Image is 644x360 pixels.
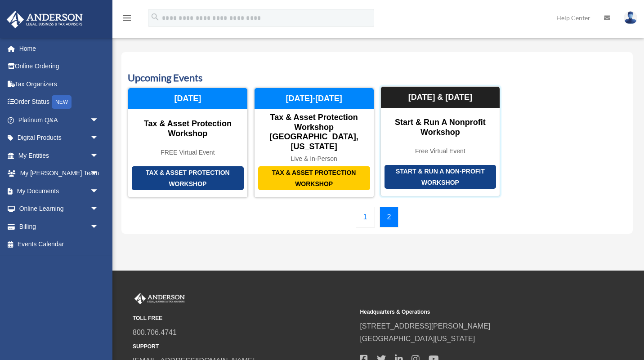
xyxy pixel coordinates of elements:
[4,11,85,28] img: Anderson Advisors Platinum Portal
[6,147,112,164] a: My Entitiesarrow_drop_down
[381,118,500,137] div: Start & Run a Nonprofit Workshop
[6,75,112,93] a: Tax Organizers
[133,314,353,323] small: TOLL FREE
[360,322,490,330] a: [STREET_ADDRESS][PERSON_NAME]
[128,71,626,85] h3: Upcoming Events
[258,166,370,190] div: Tax & Asset Protection Workshop
[90,111,108,129] span: arrow_drop_down
[6,164,112,182] a: My [PERSON_NAME] Teamarrow_drop_down
[6,40,112,58] a: Home
[255,155,374,163] div: Live & In-Person
[6,182,112,200] a: My Documentsarrow_drop_down
[150,12,160,22] i: search
[90,147,108,165] span: arrow_drop_down
[6,236,108,253] a: Events Calendar
[121,13,132,23] i: menu
[380,207,399,227] a: 2
[6,218,112,236] a: Billingarrow_drop_down
[90,182,108,200] span: arrow_drop_down
[132,166,244,190] div: Tax & Asset Protection Workshop
[6,93,112,111] a: Order StatusNEW
[52,95,72,109] div: NEW
[360,335,475,342] a: [GEOGRAPHIC_DATA][US_STATE]
[6,58,112,76] a: Online Ordering
[128,88,248,198] a: Tax & Asset Protection Workshop Tax & Asset Protection Workshop FREE Virtual Event [DATE]
[6,111,112,129] a: Platinum Q&Aarrow_drop_down
[121,16,132,23] a: menu
[380,88,501,198] a: Start & Run a Non-Profit Workshop Start & Run a Nonprofit Workshop Free Virtual Event [DATE] & [D...
[133,342,353,351] small: SUPPORT
[128,149,247,156] div: FREE Virtual Event
[128,119,247,138] div: Tax & Asset Protection Workshop
[90,200,108,218] span: arrow_drop_down
[381,147,500,155] div: Free Virtual Event
[6,200,112,218] a: Online Learningarrow_drop_down
[255,88,374,110] div: [DATE]-[DATE]
[90,164,108,183] span: arrow_drop_down
[133,329,177,336] a: 800.706.4741
[624,11,637,24] img: User Pic
[90,129,108,147] span: arrow_drop_down
[128,88,247,110] div: [DATE]
[356,207,375,227] a: 1
[360,307,581,317] small: Headquarters & Operations
[385,165,496,189] div: Start & Run a Non-Profit Workshop
[133,293,187,305] img: Anderson Advisors Platinum Portal
[254,88,374,198] a: Tax & Asset Protection Workshop Tax & Asset Protection Workshop [GEOGRAPHIC_DATA], [US_STATE] Liv...
[90,218,108,236] span: arrow_drop_down
[6,129,112,147] a: Digital Productsarrow_drop_down
[255,113,374,151] div: Tax & Asset Protection Workshop [GEOGRAPHIC_DATA], [US_STATE]
[381,87,500,108] div: [DATE] & [DATE]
